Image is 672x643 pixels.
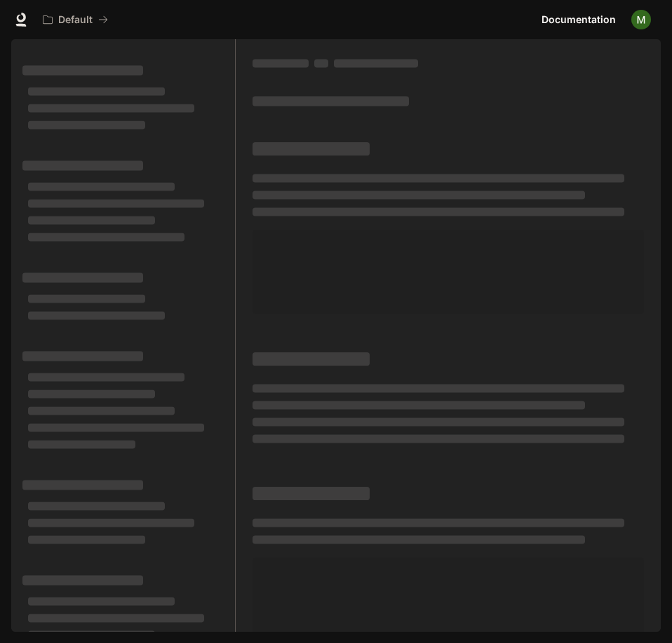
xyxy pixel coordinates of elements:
button: User avatar [627,6,655,34]
button: All workspaces [36,6,114,34]
img: User avatar [631,10,651,29]
span: Documentation [542,11,616,29]
p: Default [58,14,93,26]
a: Documentation [536,6,621,34]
